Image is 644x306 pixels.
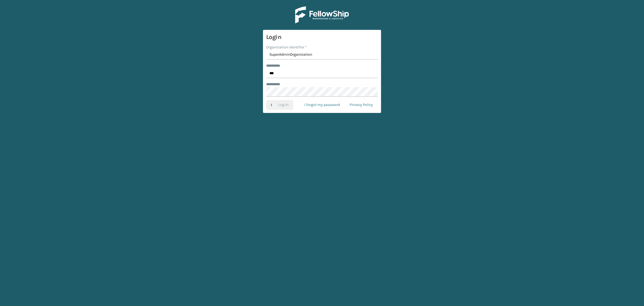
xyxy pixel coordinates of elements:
button: Log In [266,100,293,110]
label: Organization Identifier [266,44,307,50]
a: Privacy Policy [345,100,378,110]
h3: Login [266,33,378,41]
img: Logo [295,6,349,23]
a: I forgot my password [299,100,345,110]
